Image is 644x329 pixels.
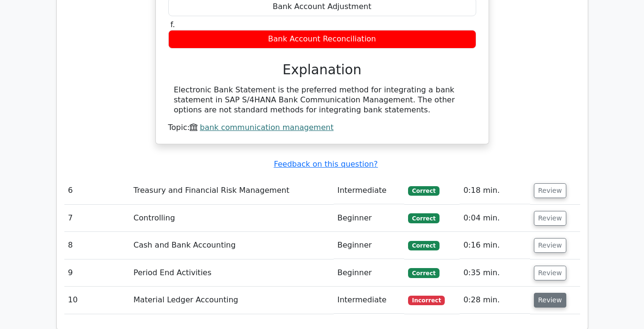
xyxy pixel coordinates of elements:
[334,259,405,287] td: Beginner
[168,123,476,133] div: Topic:
[64,287,130,314] td: 10
[460,232,530,259] td: 0:16 min.
[130,177,334,204] td: Treasury and Financial Risk Management
[168,30,476,49] div: Bank Account Reconciliation
[64,259,130,287] td: 9
[171,20,175,29] span: f.
[130,259,334,287] td: Period End Activities
[534,238,566,253] button: Review
[460,287,530,314] td: 0:28 min.
[274,160,378,169] a: Feedback on this question?
[460,177,530,204] td: 0:18 min.
[130,287,334,314] td: Material Ledger Accounting
[408,296,445,305] span: Incorrect
[460,205,530,232] td: 0:04 min.
[534,293,566,308] button: Review
[334,287,405,314] td: Intermediate
[130,205,334,232] td: Controlling
[200,123,333,132] a: bank communication management
[408,268,439,278] span: Correct
[408,213,439,223] span: Correct
[174,62,470,78] h3: Explanation
[534,183,566,198] button: Review
[64,232,130,259] td: 8
[174,85,470,115] div: Electronic Bank Statement is the preferred method for integrating a bank statement in SAP S/4HANA...
[130,232,334,259] td: Cash and Bank Accounting
[334,205,405,232] td: Beginner
[460,259,530,287] td: 0:35 min.
[64,177,130,204] td: 6
[534,266,566,280] button: Review
[534,211,566,226] button: Review
[408,186,439,196] span: Correct
[334,232,405,259] td: Beginner
[64,205,130,232] td: 7
[408,241,439,250] span: Correct
[334,177,405,204] td: Intermediate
